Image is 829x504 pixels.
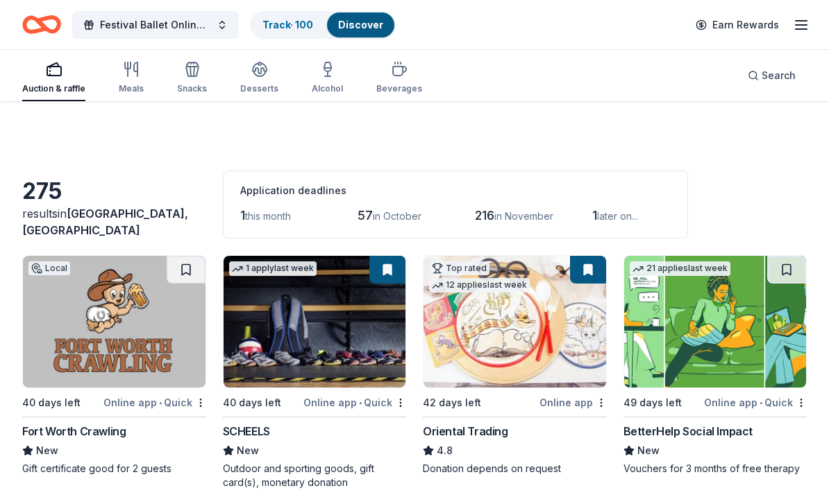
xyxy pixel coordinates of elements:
[119,55,144,101] button: Meals
[623,255,807,476] a: Image for BetterHelp Social Impact21 applieslast week49 days leftOnline app•QuickBetterHelp Socia...
[429,278,530,293] div: 12 applies last week
[22,177,206,205] div: 275
[223,255,407,489] a: Image for SCHEELS1 applylast week40 days leftOnline app•QuickSCHEELSNewOutdoor and sporting goods...
[624,256,807,388] img: Image for BetterHelp Social Impact
[237,442,259,459] span: New
[250,11,396,39] button: Track· 100Discover
[637,442,660,459] span: New
[262,19,313,31] a: Track· 100
[22,207,188,237] span: [GEOGRAPHIC_DATA], [GEOGRAPHIC_DATA]
[240,55,278,101] button: Desserts
[494,210,553,222] span: in November
[762,67,796,84] span: Search
[229,261,317,276] div: 1 apply last week
[72,11,239,39] button: Festival Ballet Online Auction
[22,207,188,237] span: in
[22,255,206,476] a: Image for Fort Worth CrawlingLocal40 days leftOnline app•QuickFort Worth CrawlingNewGift certific...
[312,83,343,94] div: Alcohol
[358,208,373,223] span: 57
[23,256,206,388] img: Image for Fort Worth Crawling
[437,442,453,459] span: 4.8
[760,397,762,408] span: •
[100,17,211,33] span: Festival Ballet Online Auction
[240,182,671,199] div: Application deadlines
[223,394,281,411] div: 40 days left
[338,19,383,31] a: Discover
[224,256,406,388] img: Image for SCHEELS
[103,394,206,411] div: Online app Quick
[623,423,753,440] div: BetterHelp Social Impact
[597,210,638,222] span: later on...
[22,83,85,94] div: Auction & raffle
[223,462,407,489] div: Outdoor and sporting goods, gift card(s), monetary donation
[423,423,508,440] div: Oriental Trading
[312,55,343,101] button: Alcohol
[737,62,807,89] button: Search
[376,55,422,101] button: Beverages
[687,12,787,37] a: Earn Rewards
[240,208,245,223] span: 1
[22,55,85,101] button: Auction & raffle
[592,208,597,223] span: 1
[424,256,606,388] img: Image for Oriental Trading
[704,394,807,411] div: Online app Quick
[623,394,682,411] div: 49 days left
[245,210,291,222] span: this month
[177,83,207,94] div: Snacks
[22,205,206,238] div: results
[36,442,58,459] span: New
[223,423,270,440] div: SCHEELS
[475,208,494,223] span: 216
[159,397,162,408] span: •
[22,423,126,440] div: Fort Worth Crawling
[423,394,481,411] div: 42 days left
[119,83,144,94] div: Meals
[423,255,607,476] a: Image for Oriental TradingTop rated12 applieslast week42 days leftOnline appOriental Trading4.8Do...
[22,394,81,411] div: 40 days left
[423,462,607,476] div: Donation depends on request
[630,261,730,276] div: 21 applies last week
[359,397,362,408] span: •
[373,210,421,222] span: in October
[303,394,406,411] div: Online app Quick
[22,462,206,476] div: Gift certificate good for 2 guests
[376,83,422,94] div: Beverages
[623,462,807,476] div: Vouchers for 3 months of free therapy
[240,83,278,94] div: Desserts
[28,261,70,275] div: Local
[539,394,607,411] div: Online app
[429,261,489,275] div: Top rated
[177,55,207,101] button: Snacks
[22,8,61,41] a: Home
